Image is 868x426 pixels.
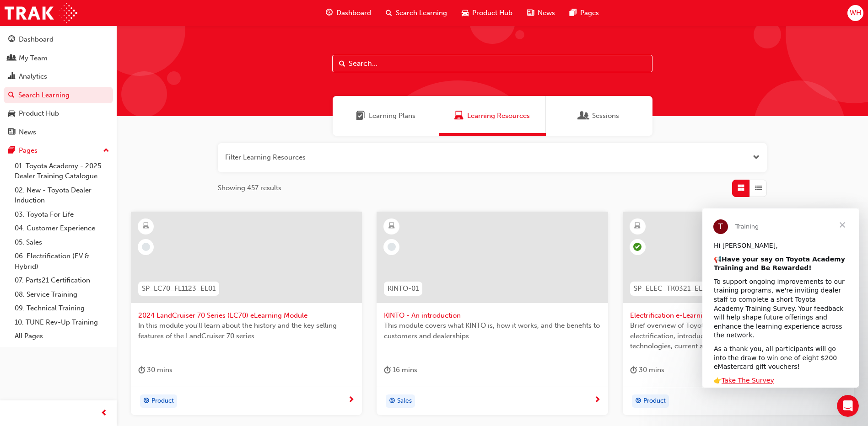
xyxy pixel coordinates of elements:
[454,4,520,22] a: car-iconProduct Hub
[397,396,412,406] span: Sales
[8,36,15,44] span: guage-icon
[143,395,150,407] span: target-icon
[643,396,666,406] span: Product
[8,91,15,100] span: search-icon
[11,183,113,208] a: 02. New - Toyota Dealer Induction
[384,310,600,321] span: KINTO - An introduction
[4,124,113,141] a: News
[462,7,469,19] span: car-icon
[19,53,48,64] div: My Team
[8,73,15,81] span: chart-icon
[103,145,109,157] span: up-icon
[5,3,77,23] img: Trak
[348,396,355,405] span: next-icon
[623,212,854,415] a: SP_ELEC_TK0321_ELElectrification e-Learning moduleBrief overview of Toyota’s thinking way and app...
[378,4,454,22] a: search-iconSearch Learning
[467,111,530,121] span: Learning Resources
[356,111,365,121] span: Learning Plans
[633,243,642,251] span: learningRecordVerb_COMPLETE-icon
[11,315,113,330] a: 10. TUNE Rev-Up Training
[389,395,395,407] span: target-icon
[4,31,113,48] a: Dashboard
[138,364,173,376] div: 30 mins
[594,396,601,405] span: next-icon
[850,8,861,18] span: WH
[138,310,355,321] span: 2024 LandCruiser 70 Series (LC70) eLearning Module
[332,55,652,72] input: Search...
[388,243,396,251] span: learningRecordVerb_NONE-icon
[19,127,36,138] div: News
[218,183,281,193] span: Showing 457 results
[142,243,150,251] span: learningRecordVerb_NONE-icon
[101,408,108,419] span: prev-icon
[19,34,54,45] div: Dashboard
[4,29,113,142] button: DashboardMy TeamAnalyticsSearch LearningProduct HubNews
[755,183,762,193] span: List
[546,96,652,136] a: SessionsSessions
[562,4,606,22] a: pages-iconPages
[318,4,378,22] a: guage-iconDashboard
[19,71,47,82] div: Analytics
[143,220,149,232] span: learningResourceType_ELEARNING-icon
[472,8,512,18] span: Product Hub
[384,364,417,376] div: 16 mins
[19,145,38,156] div: Pages
[570,7,577,19] span: pages-icon
[753,152,760,163] button: Open the filter
[635,395,642,407] span: target-icon
[4,105,113,122] a: Product Hub
[538,8,555,18] span: News
[336,8,371,18] span: Dashboard
[634,283,702,294] span: SP_ELEC_TK0321_EL
[11,159,113,183] a: 01. Toyota Academy - 2025 Dealer Training Catalogue
[454,111,464,121] span: Learning Resources
[8,147,15,155] span: pages-icon
[396,8,447,18] span: Search Learning
[377,212,608,415] a: KINTO-01KINTO - An introductionThis module covers what KINTO is, how it works, and the benefits t...
[326,7,333,19] span: guage-icon
[4,50,113,67] a: My Team
[138,364,145,376] span: duration-icon
[384,364,391,376] span: duration-icon
[19,108,59,119] div: Product Hub
[151,396,174,406] span: Product
[439,96,546,136] a: Learning ResourcesLearning Resources
[333,96,439,136] a: Learning PlansLearning Plans
[630,320,846,351] span: Brief overview of Toyota’s thinking way and approach on electrification, introduction of [DATE] e...
[131,212,362,415] a: SP_LC70_FL1123_EL012024 LandCruiser 70 Series (LC70) eLearning ModuleIn this module you'll learn ...
[8,110,15,118] span: car-icon
[630,364,637,376] span: duration-icon
[386,7,392,19] span: search-icon
[520,4,562,22] a: news-iconNews
[738,183,744,193] span: Grid
[580,8,599,18] span: Pages
[634,220,641,232] span: learningResourceType_ELEARNING-icon
[11,249,113,273] a: 06. Electrification (EV & Hybrid)
[8,128,15,137] span: news-icon
[592,111,619,121] span: Sessions
[837,395,859,417] iframe: Intercom live chat
[579,111,588,121] span: Sessions
[388,283,419,294] span: KINTO-01
[339,59,345,69] span: Search
[11,208,113,222] a: 03. Toyota For Life
[630,364,664,376] div: 30 mins
[702,208,859,388] iframe: Intercom live chat message
[630,310,846,321] span: Electrification e-Learning module
[4,142,113,159] button: Pages
[527,7,534,19] span: news-icon
[384,320,600,341] span: This module covers what KINTO is, how it works, and the benefits to customers and dealerships.
[11,235,113,250] a: 05. Sales
[11,288,113,302] a: 08. Service Training
[11,301,113,315] a: 09. Technical Training
[142,283,216,294] span: SP_LC70_FL1123_EL01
